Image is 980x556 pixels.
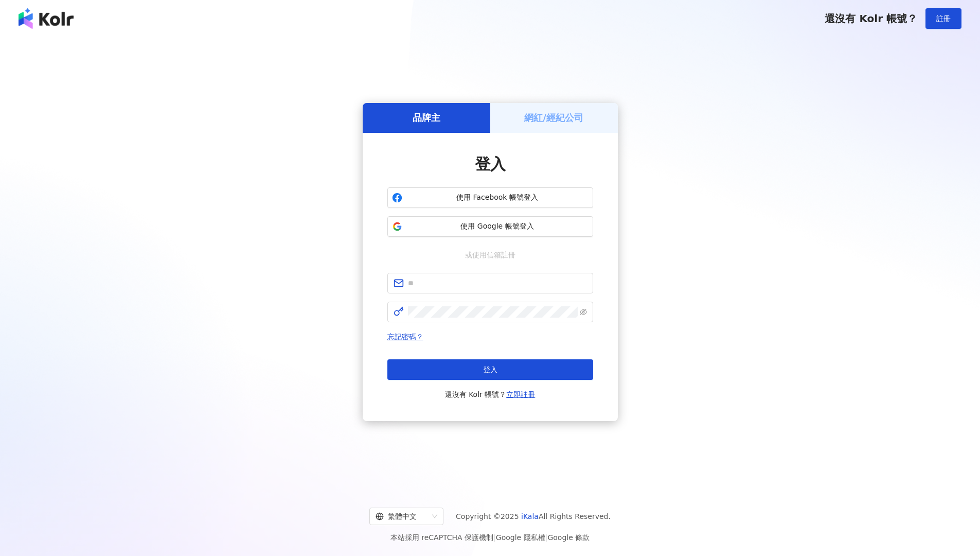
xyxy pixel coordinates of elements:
span: 登入 [483,366,497,374]
span: | [493,533,496,542]
span: 註冊 [936,14,951,23]
a: 立即註冊 [506,390,535,398]
div: 繁體中文 [376,508,428,525]
span: 使用 Facebook 帳號登入 [406,193,589,203]
span: eye-invisible [580,308,587,316]
img: logo [19,8,74,29]
span: 登入 [475,155,506,173]
span: 還沒有 Kolr 帳號？ [445,388,536,401]
span: Copyright © 2025 All Rights Reserved. [456,510,611,523]
button: 註冊 [925,8,961,29]
button: 登入 [387,359,593,380]
h5: 品牌主 [413,111,440,124]
span: 還沒有 Kolr 帳號？ [825,12,917,25]
a: Google 條款 [547,533,590,542]
button: 使用 Google 帳號登入 [387,216,593,237]
h5: 網紅/經紀公司 [524,111,583,124]
span: 使用 Google 帳號登入 [406,221,589,232]
a: Google 隱私權 [496,533,545,542]
button: 使用 Facebook 帳號登入 [387,187,593,208]
span: 本站採用 reCAPTCHA 保護機制 [390,531,590,544]
span: 或使用信箱註冊 [458,249,523,260]
span: | [545,533,548,542]
a: iKala [521,512,539,520]
a: 忘記密碼？ [387,333,423,341]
